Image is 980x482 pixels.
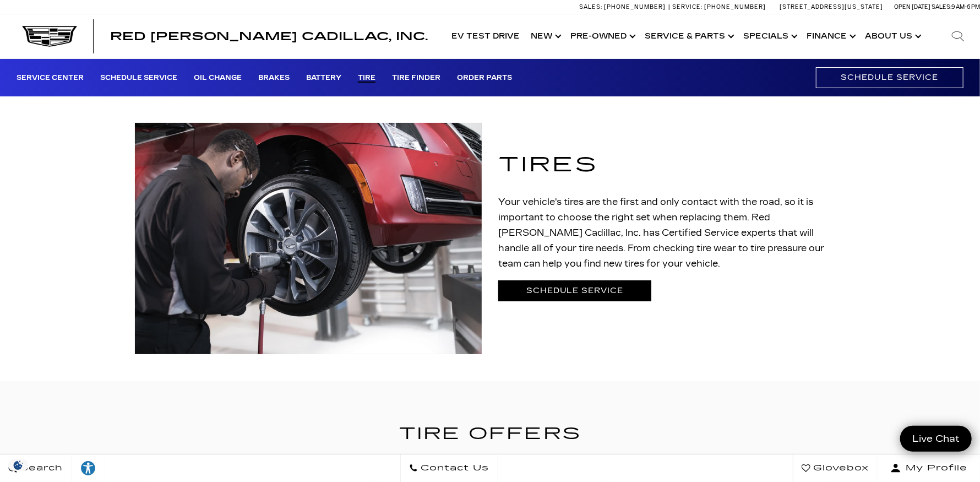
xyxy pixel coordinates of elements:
a: Service: [PHONE_NUMBER] [668,4,769,10]
h1: Tires [498,149,845,181]
a: Tire [358,74,375,83]
a: Tire Finder [498,307,651,327]
a: Contact Us [400,454,498,482]
h2: Tire Offers [135,420,845,448]
span: [PHONE_NUMBER] [704,3,766,10]
span: Search [17,461,63,476]
a: Explore your accessibility options [72,454,105,482]
span: Red [PERSON_NAME] Cadillac, Inc. [110,30,428,43]
a: Sales: [PHONE_NUMBER] [579,4,668,10]
a: Finance [801,14,859,58]
span: 9 AM-6 PM [951,3,980,10]
a: New [525,14,565,58]
a: Glovebox [793,454,878,482]
div: Explore your accessibility options [72,460,105,476]
p: Your vehicle's tires are the first and only contact with the road, so it is important to choose t... [498,194,845,272]
a: Brakes [258,74,290,83]
a: Schedule Service [100,74,177,83]
a: Oil Change [194,74,242,83]
span: Glovebox [810,461,869,476]
span: Open [DATE] [894,3,930,10]
span: Live Chat [907,432,965,445]
a: Order Parts [457,74,512,83]
span: [PHONE_NUMBER] [604,3,666,10]
a: Schedule Service [816,67,963,88]
img: Service technician installing a new tire [135,123,482,354]
span: Sales: [932,3,951,10]
a: Red [PERSON_NAME] Cadillac, Inc. [110,31,428,42]
a: Service & Parts [639,14,738,58]
a: EV Test Drive [446,14,525,58]
span: Service: [672,3,703,10]
div: Privacy Settings [6,459,31,471]
a: Service Center [17,74,84,83]
span: My Profile [901,461,967,476]
a: Schedule Service [498,280,651,301]
a: Tire Finder [392,74,440,83]
a: Specials [738,14,801,58]
a: Battery [306,74,341,83]
a: About Us [859,14,925,58]
img: Cadillac Dark Logo with Cadillac White Text [22,26,77,47]
span: Contact Us [418,461,489,476]
a: Live Chat [900,426,972,452]
button: Open user profile menu [878,454,980,482]
span: Sales: [579,3,602,10]
a: Pre-Owned [565,14,639,58]
a: [STREET_ADDRESS][US_STATE] [780,3,883,10]
div: Search [936,14,980,58]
